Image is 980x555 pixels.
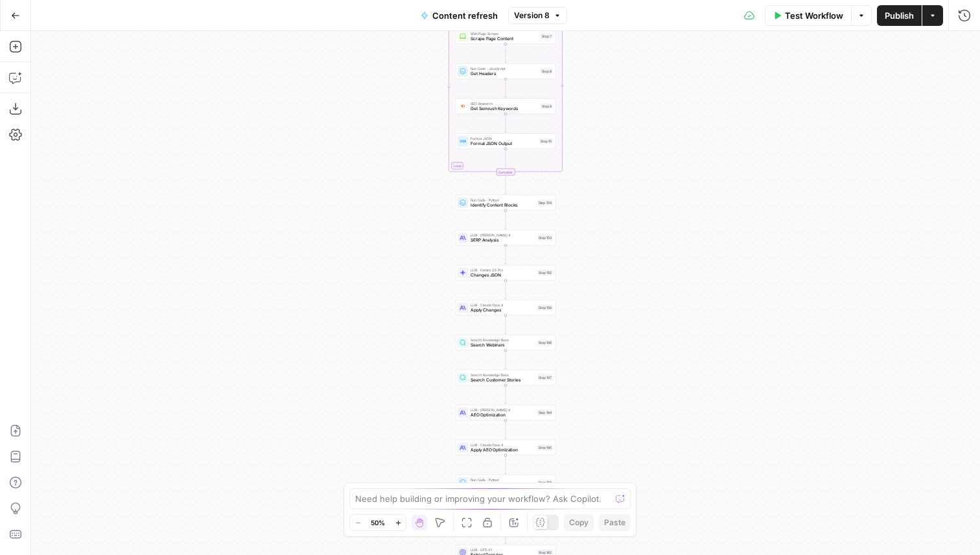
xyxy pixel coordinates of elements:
span: Identify Content Blocks [471,202,535,209]
span: Remove H1 Tag [471,482,535,488]
div: Web Page ScrapeScrape Page ContentStep 7 [456,28,556,44]
span: 50% [371,517,385,528]
div: Step 155 [537,270,553,276]
g: Edge from step_179 to step_162 [505,525,507,544]
button: Test Workflow [765,5,851,26]
span: Apply Changes [471,307,535,313]
span: Publish [885,9,914,22]
span: Format JSON [471,136,537,141]
div: Step 158 [537,305,553,311]
span: AEO Optimization [471,412,535,418]
button: Version 8 [508,7,567,24]
div: LLM · Claude Opus 4Apply ChangesStep 158 [456,300,556,315]
g: Edge from step_158 to step_186 [505,315,507,334]
g: Edge from step_8 to step_9 [505,79,507,98]
div: Format JSONFormat JSON OutputStep 10 [456,133,556,149]
div: Step 7 [541,34,553,40]
span: Changes JSON [471,272,535,278]
div: Step 187 [537,375,553,381]
span: Run Code · Python [471,477,535,482]
span: Search Knowledge Base [471,372,535,378]
span: Search Knowledge Base [471,337,535,343]
span: Web Page Scrape [471,31,538,36]
span: LLM · Gemini 2.5 Pro [471,267,535,273]
span: LLM · [PERSON_NAME] 4 [471,232,535,238]
button: Copy [564,514,594,531]
span: Version 8 [514,10,550,21]
div: Step 10 [539,139,553,144]
div: Run Code · PythonRemove H1 TagStep 159 [456,475,556,490]
span: Search Customer Stories [471,377,535,383]
g: Edge from step_7 to step_8 [505,44,507,63]
span: LLM · Claude Opus 4 [471,302,535,308]
g: Edge from step_153 to step_155 [505,245,507,264]
g: Edge from step_185 to step_159 [505,455,507,474]
span: LLM · [PERSON_NAME] 4 [471,407,535,413]
div: Step 104 [537,200,554,206]
div: Step 184 [537,410,554,416]
span: Get Semrush Keywords [471,106,538,112]
span: Get Headers [471,71,538,77]
div: SEO ResearchGet Semrush KeywordsStep 9 [456,98,556,114]
g: Edge from step_186 to step_187 [505,350,507,369]
g: Edge from step_187 to step_184 [505,385,507,404]
div: Step 185 [537,445,553,451]
div: Step 8 [541,69,553,74]
g: Edge from step_9 to step_10 [505,114,507,133]
div: Step 9 [541,104,553,109]
div: Run Code · JavaScriptGet HeadersStep 8 [456,63,556,79]
div: LLM · [PERSON_NAME] 4AEO OptimizationStep 184 [456,405,556,420]
span: Search Webinars [471,342,535,348]
span: Content refresh [432,9,498,22]
g: Edge from step_155 to step_158 [505,280,507,299]
g: Edge from step_6-iteration-end to step_104 [505,176,507,194]
div: Complete [496,168,515,176]
button: Publish [877,5,922,26]
button: Paste [599,514,631,531]
div: Step 186 [537,340,553,346]
span: Test Workflow [785,9,843,22]
span: Copy [569,517,589,528]
span: Run Code · Python [471,198,535,203]
span: SEO Research [471,101,538,106]
div: Step 159 [537,480,553,486]
div: Search Knowledge BaseSearch WebinarsStep 186 [456,335,556,350]
div: LLM · Claude Opus 4Apply AEO OptimizationStep 185 [456,440,556,455]
div: Run Code · PythonIdentify Content BlocksStep 104 [456,195,556,210]
button: Content refresh [413,5,506,26]
img: ey5lt04xp3nqzrimtu8q5fsyor3u [460,104,466,109]
div: LLM · Gemini 2.5 ProChanges JSONStep 155 [456,265,556,280]
span: LLM · GPT-4.1 [471,547,535,552]
span: SERP Analysis [471,237,535,244]
g: Edge from step_184 to step_185 [505,420,507,439]
span: Scrape Page Content [471,36,538,42]
div: Step 153 [537,235,553,241]
span: Run Code · JavaScript [471,66,538,71]
div: Search Knowledge BaseSearch Customer StoriesStep 187 [456,370,556,385]
div: LLM · [PERSON_NAME] 4SERP AnalysisStep 153 [456,230,556,245]
span: Apply AEO Optimization [471,447,535,453]
g: Edge from step_104 to step_153 [505,210,507,229]
span: Paste [604,517,625,528]
div: Complete [456,168,556,176]
span: Format JSON Output [471,141,537,147]
span: LLM · Claude Opus 4 [471,442,535,447]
